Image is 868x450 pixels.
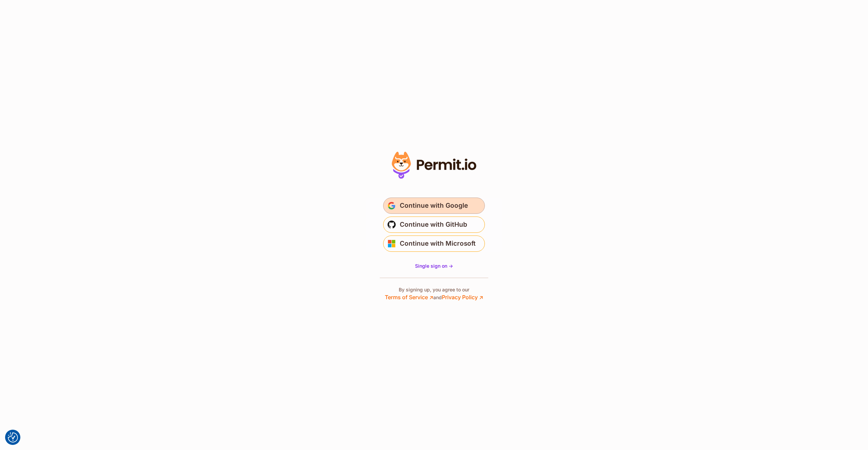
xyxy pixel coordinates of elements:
[400,200,468,211] span: Continue with Google
[383,217,485,233] button: Continue with GitHub
[415,263,453,269] span: Single sign on ->
[8,432,18,443] button: Consent Preferences
[385,294,433,301] a: Terms of Service ↗
[383,198,485,214] button: Continue with Google
[442,294,483,301] a: Privacy Policy ↗
[400,238,476,249] span: Continue with Microsoft
[8,432,18,443] img: Revisit consent button
[385,286,483,301] p: By signing up, you agree to our and
[383,236,485,252] button: Continue with Microsoft
[415,263,453,269] a: Single sign on ->
[400,219,467,230] span: Continue with GitHub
